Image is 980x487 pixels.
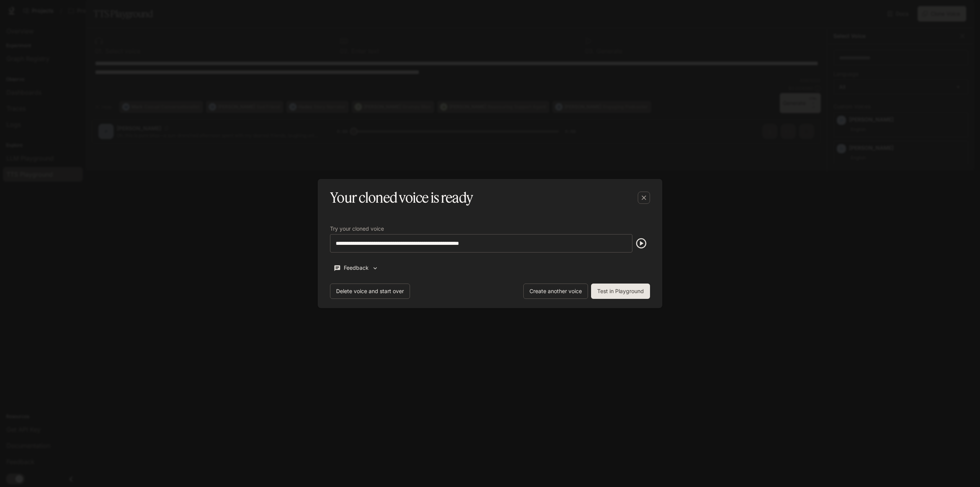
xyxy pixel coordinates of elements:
button: Feedback [330,262,382,274]
button: Test in Playground [591,284,650,299]
p: Try your cloned voice [330,226,384,231]
button: Delete voice and start over [330,284,410,299]
button: Create another voice [523,284,588,299]
h5: Your cloned voice is ready [330,188,473,207]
